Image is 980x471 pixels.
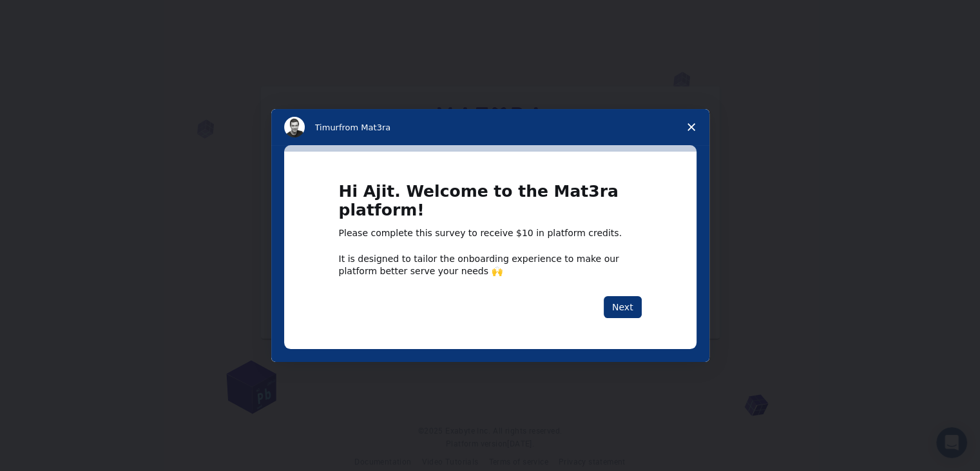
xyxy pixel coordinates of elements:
span: from Mat3ra [339,123,390,132]
img: Profile image for Timur [284,117,305,137]
span: Timur [315,123,339,132]
div: Please complete this survey to receive $10 in platform credits. [339,227,642,240]
span: Support [26,9,72,21]
h1: Hi Ajit. Welcome to the Mat3ra platform! [339,183,642,227]
button: Next [604,296,642,318]
div: It is designed to tailor the onboarding experience to make our platform better serve your needs 🙌 [339,253,642,276]
span: Close survey [673,109,709,145]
